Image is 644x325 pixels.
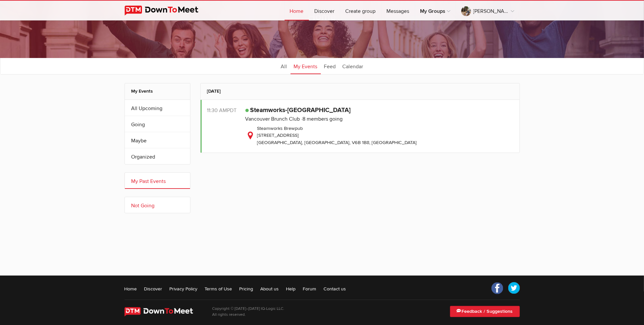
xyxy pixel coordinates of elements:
a: Twitter [508,282,520,294]
a: Home [285,1,309,20]
h2: [DATE] [207,83,513,99]
span: 21st [246,313,250,316]
a: Create group [340,1,381,20]
a: Calendar [339,58,367,74]
a: Discover [144,285,162,292]
span: 8 members going [301,116,343,122]
a: My Events [291,58,321,74]
a: Organized [125,148,190,164]
a: Feedback / Suggestions [450,306,520,317]
div: Steamworks Brewpub [STREET_ADDRESS] [GEOGRAPHIC_DATA], [GEOGRAPHIC_DATA], V6B 1B8, [GEOGRAPHIC_DATA] [245,125,513,146]
a: All Upcoming [125,100,190,116]
a: Facebook [491,282,503,294]
a: Steamworks-[GEOGRAPHIC_DATA] [250,106,351,114]
a: Help [286,285,296,292]
a: Going [125,116,190,132]
a: My Past Events [125,173,190,189]
a: Messages [381,1,415,20]
a: My Groups [415,1,456,20]
a: [PERSON_NAME] [456,1,519,20]
img: DownToMeet [125,6,209,15]
a: Feed [321,58,339,74]
h2: My Events [131,83,183,99]
a: Maybe [125,132,190,148]
a: Pricing [239,285,253,292]
p: Copyright © [DATE]–[DATE] IQ-Logic LLC. All rights reserved. [212,306,284,318]
a: Vancouver Brunch Club [245,116,300,122]
span: America/Vancouver [227,107,237,114]
a: About us [261,285,279,292]
a: All [278,58,291,74]
a: Privacy Policy [170,285,198,292]
a: Not Going [125,197,190,213]
a: Contact us [324,285,346,292]
a: Forum [303,285,317,292]
a: Terms of Use [205,285,232,292]
a: Home [125,285,137,292]
div: 11:30 AM [207,106,245,114]
a: Discover [309,1,340,20]
img: DownToMeet [125,307,203,316]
